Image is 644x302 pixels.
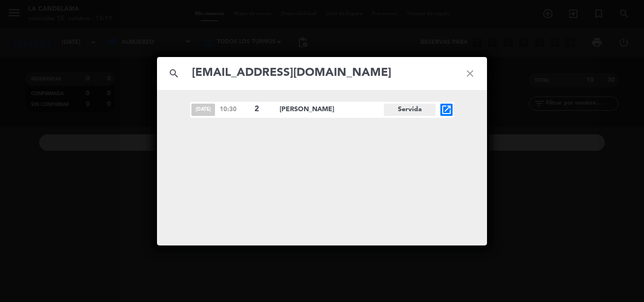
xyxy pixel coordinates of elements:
[280,104,384,115] span: [PERSON_NAME]
[220,105,250,114] span: 10:30
[191,104,215,116] span: [DATE]
[441,104,452,115] i: open_in_new
[157,57,191,90] i: search
[255,103,272,115] span: 2
[384,104,436,116] span: Servida
[191,64,453,83] input: Buscar reservas
[453,57,487,90] i: close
